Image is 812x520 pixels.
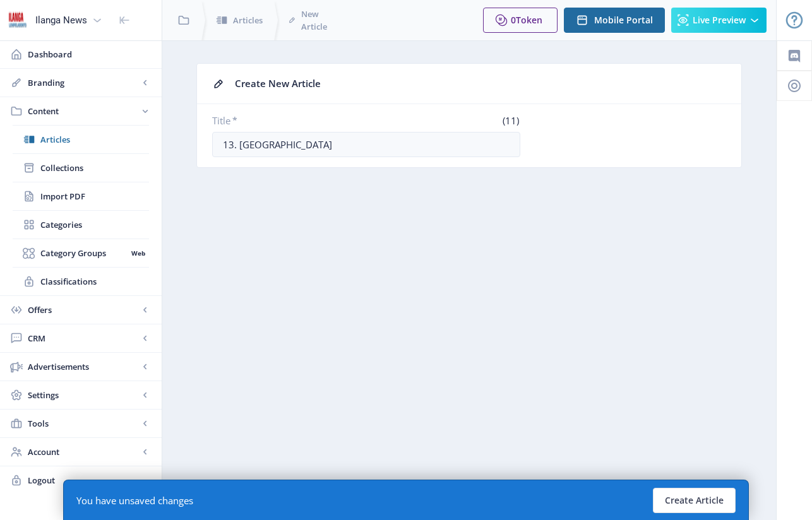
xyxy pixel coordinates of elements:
[483,8,558,33] button: 0Token
[28,304,139,316] span: Offers
[212,114,361,127] label: Title
[501,114,520,127] span: (11)
[516,14,542,26] span: Token
[28,389,139,401] span: Settings
[235,74,726,93] div: Create New Article
[40,162,149,174] span: Collections
[653,488,736,513] button: Create Article
[28,360,139,373] span: Advertisements
[671,8,767,33] button: Live Preview
[40,218,149,231] span: Categories
[8,10,28,30] img: 6e32966d-d278-493e-af78-9af65f0c2223.png
[76,494,193,507] div: You have unsaved changes
[13,211,149,239] a: Categories
[13,239,149,267] a: Category GroupsWeb
[564,8,665,33] button: Mobile Portal
[127,247,149,259] nb-badge: Web
[13,268,149,295] a: Classifications
[40,190,149,203] span: Import PDF
[693,15,746,25] span: Live Preview
[40,247,127,259] span: Category Groups
[13,126,149,153] a: Articles
[40,275,149,288] span: Classifications
[28,332,139,345] span: CRM
[28,417,139,430] span: Tools
[13,154,149,182] a: Collections
[35,6,87,34] div: Ilanga News
[28,105,139,117] span: Content
[13,182,149,210] a: Import PDF
[28,48,152,61] span: Dashboard
[301,8,331,33] span: New Article
[28,474,152,487] span: Logout
[233,14,263,27] span: Articles
[594,15,653,25] span: Mobile Portal
[40,133,149,146] span: Articles
[28,446,139,458] span: Account
[212,132,520,157] input: What's the title of your article?
[28,76,139,89] span: Branding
